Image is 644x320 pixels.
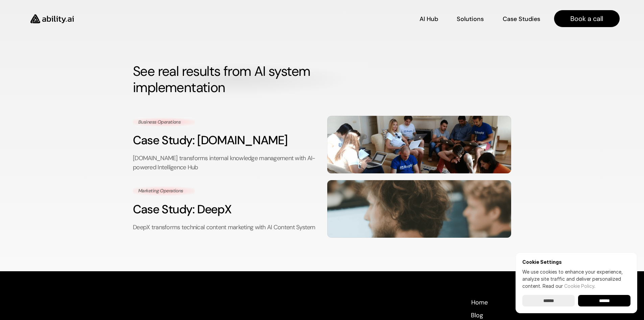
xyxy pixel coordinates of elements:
p: Blog [471,311,483,320]
a: Business OperationsCase Study: [DOMAIN_NAME][DOMAIN_NAME] transforms internal knowledge managemen... [133,116,511,173]
p: We use cookies to enhance your experience, analyze site traffic and deliver personalized content. [522,268,630,290]
p: Marketing Operations [138,188,189,194]
nav: Main navigation [83,10,620,27]
a: Blog [471,311,483,319]
span: Read our . [543,283,595,289]
p: DeepX transforms technical content marketing with AI Content System [133,223,317,232]
a: Case Studies [502,13,541,25]
p: Case Studies [503,15,540,23]
a: Marketing OperationsCase Study: DeepXDeepX transforms technical content marketing with AI Content... [133,180,511,238]
a: AI Hub [420,13,438,25]
h6: Cookie Settings [522,259,630,265]
p: Solutions [457,15,484,23]
a: Cookie Policy [564,283,594,289]
a: Book a call [554,10,620,27]
a: Home [471,298,488,306]
p: [DOMAIN_NAME] transforms internal knowledge management with AI-powered Intelligence Hub [133,154,317,172]
p: Book a call [570,14,603,23]
p: Home [471,298,488,307]
h3: Case Study: [DOMAIN_NAME] [133,132,317,149]
strong: See real results from AI system implementation [133,62,313,96]
p: AI Hub [420,15,438,23]
p: Business Operations [138,119,189,125]
h3: Case Study: DeepX [133,201,317,218]
a: Solutions [457,13,484,25]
